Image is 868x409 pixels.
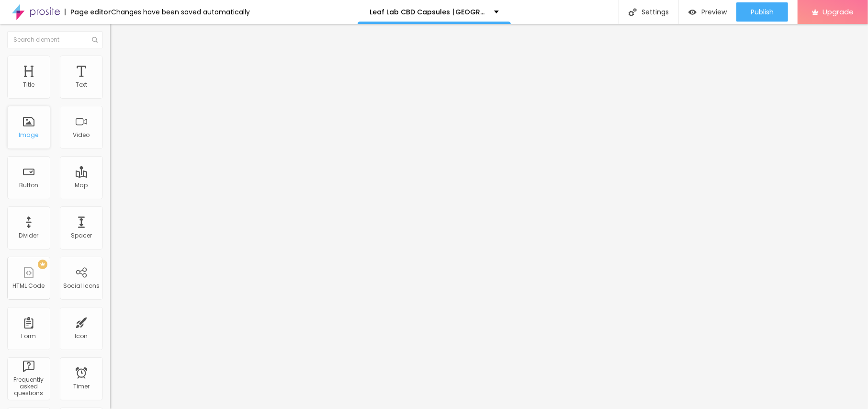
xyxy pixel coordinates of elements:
img: Icone [92,37,98,43]
div: Page editor [65,9,111,15]
div: HTML Code [13,283,45,289]
div: Frequently asked questions [10,376,47,397]
div: Map [75,182,88,189]
div: Changes have been saved automatically [111,9,250,15]
img: Icone [629,8,637,16]
iframe: Editor [110,24,868,409]
div: Button [19,182,38,189]
div: Timer [73,383,90,390]
span: Upgrade [823,8,854,16]
div: Icon [75,333,88,340]
img: view-1.svg [688,8,697,16]
button: Preview [679,2,736,22]
div: Form [22,333,36,340]
div: Text [76,81,87,88]
button: Publish [736,2,788,22]
span: Preview [701,8,727,16]
div: Social Icons [63,283,100,289]
span: Publish [751,8,774,16]
input: Search element [7,31,103,48]
div: Video [73,132,90,138]
div: Title [23,81,34,88]
div: Image [19,132,39,138]
p: Leaf Lab CBD Capsules [GEOGRAPHIC_DATA] [370,9,487,15]
div: Divider [19,232,39,239]
div: Spacer [71,232,92,239]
